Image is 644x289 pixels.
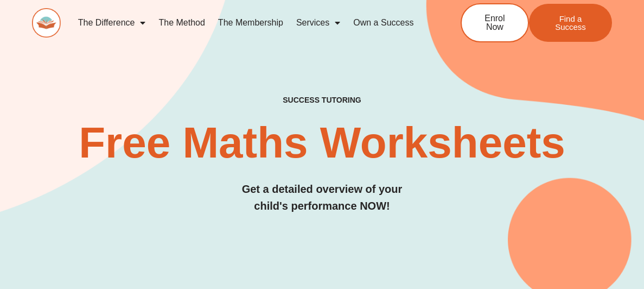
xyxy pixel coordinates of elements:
a: Enrol Now [461,3,529,42]
span: Find a Success [545,15,596,31]
a: Own a Success [347,10,420,35]
span: Enrol Now [478,14,512,32]
nav: Menu [72,10,428,35]
a: The Membership [212,10,290,35]
a: The Method [152,10,211,35]
a: The Difference [72,10,152,35]
h2: Free Maths Worksheets​ [32,121,611,165]
a: Services [290,10,347,35]
a: Find a Success [529,4,612,42]
h3: Get a detailed overview of your child's performance NOW! [32,181,611,215]
h4: SUCCESS TUTORING​ [32,96,611,105]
